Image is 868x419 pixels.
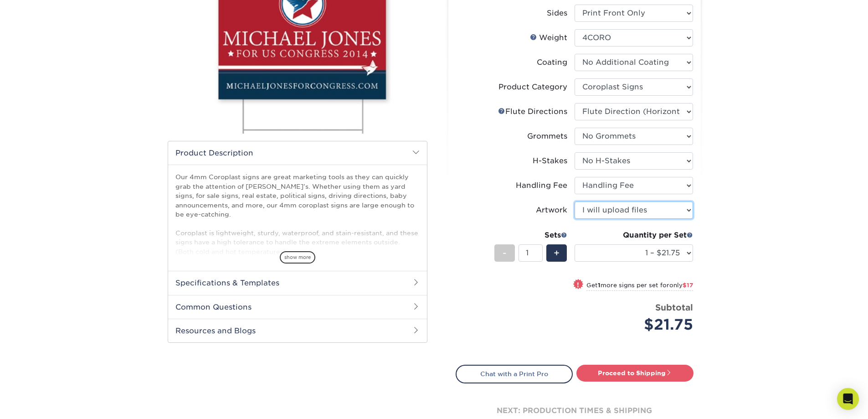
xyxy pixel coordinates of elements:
[547,8,567,19] div: Sides
[554,246,560,260] span: +
[280,251,315,264] span: show more
[456,365,573,383] a: Chat with a Print Pro
[598,282,601,289] strong: 1
[503,246,507,260] span: -
[168,295,427,319] h2: Common Questions
[2,391,77,416] iframe: Google Customer Reviews
[527,131,567,142] div: Grommets
[586,282,693,291] small: Get more signs per set for
[516,180,567,191] div: Handling Fee
[655,302,693,312] strong: Subtotal
[575,230,693,241] div: Quantity per Set
[577,280,579,290] span: !
[683,282,693,289] span: $17
[837,388,859,410] div: Open Intercom Messenger
[533,155,567,166] div: H-Stakes
[498,106,567,117] div: Flute Directions
[494,230,567,241] div: Sets
[175,172,420,405] p: Our 4mm Coroplast signs are great marketing tools as they can quickly grab the attention of [PERS...
[168,319,427,342] h2: Resources and Blogs
[536,205,567,216] div: Artwork
[168,141,427,165] h2: Product Description
[576,365,693,381] a: Proceed to Shipping
[498,82,567,93] div: Product Category
[537,57,567,68] div: Coating
[530,32,567,43] div: Weight
[669,282,693,289] span: only
[581,314,693,336] div: $21.75
[168,271,427,295] h2: Specifications & Templates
